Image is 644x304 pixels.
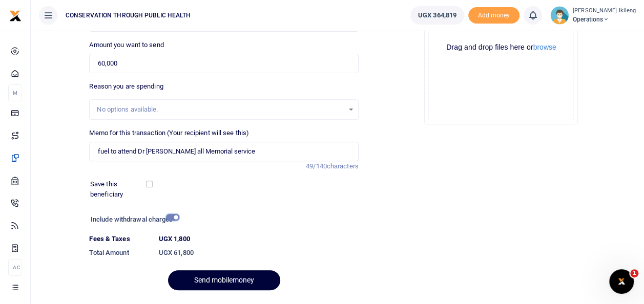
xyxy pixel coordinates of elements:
[573,15,636,24] span: Operations
[91,215,175,224] h6: Include withdrawal charges
[429,42,573,52] div: Drag and drop files here or
[89,54,358,73] input: UGX
[159,249,359,257] h6: UGX 61,800
[418,10,456,20] span: UGX 364,819
[89,249,150,257] h6: Total Amount
[89,40,163,50] label: Amount you want to send
[468,11,520,18] a: Add money
[550,6,569,25] img: profile-user
[406,6,468,25] li: Wallet ballance
[468,7,520,24] li: Toup your wallet
[630,269,638,277] span: 1
[90,179,148,199] label: Save this beneficiary
[159,234,190,244] label: UGX 1,800
[533,44,556,51] button: browse
[9,10,22,22] img: logo-small
[9,11,22,19] a: logo-small logo-large logo-large
[327,162,359,170] span: characters
[168,270,280,290] button: Send mobilemoney
[468,7,520,24] span: Add money
[89,142,358,161] input: Enter extra information
[550,6,636,25] a: profile-user [PERSON_NAME] Ikileng Operations
[8,84,22,101] li: M
[89,128,249,138] label: Memo for this transaction (Your recipient will see this)
[89,81,163,92] label: Reason you are spending
[573,7,636,15] small: [PERSON_NAME] Ikileng
[410,6,464,25] a: UGX 364,819
[85,234,154,244] dt: Fees & Taxes
[306,162,327,170] span: 49/140
[609,269,634,294] iframe: Intercom live chat
[8,259,22,276] li: Ac
[61,11,195,20] span: CONSERVATION THROUGH PUBLIC HEALTH
[97,104,343,115] div: No options available.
